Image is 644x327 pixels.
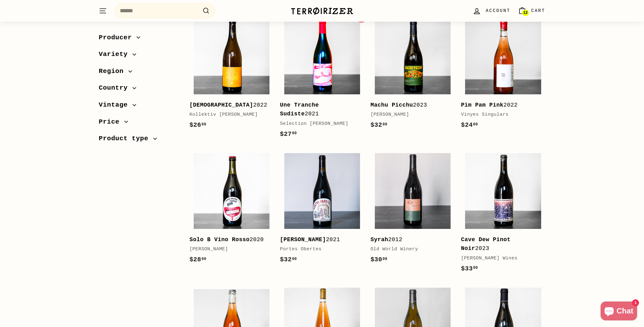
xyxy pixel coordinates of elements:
span: $28 [189,256,206,263]
div: 2012 [370,235,448,244]
span: Account [486,7,510,14]
b: Solo B Vino Rosso [189,236,249,243]
div: Kollektiv [PERSON_NAME] [189,111,267,119]
b: [PERSON_NAME] [280,236,326,243]
div: Vinyes Singulars [461,111,539,119]
button: Region [99,64,179,81]
span: Producer [99,32,136,43]
div: [PERSON_NAME] [189,246,267,253]
button: Price [99,115,179,132]
a: Machu Picchu2023[PERSON_NAME] [370,14,455,136]
span: Cart [531,7,545,14]
a: Account [469,2,514,20]
div: [PERSON_NAME] [370,111,448,119]
div: 2021 [280,101,358,119]
span: $32 [280,256,297,263]
button: Vintage [99,98,179,115]
div: 2023 [370,101,448,110]
sup: 00 [383,257,387,261]
b: Syrah [370,236,388,243]
a: [PERSON_NAME]2021Portes Obertes [280,149,364,271]
div: 2022 [461,101,539,110]
div: Selection [PERSON_NAME] [280,120,358,128]
div: 2020 [189,235,267,244]
span: Region [99,66,128,77]
span: 12 [523,11,528,15]
a: Cart [514,2,549,20]
div: 2023 [461,235,539,253]
button: Variety [99,48,179,65]
sup: 00 [202,257,206,261]
button: Product type [99,132,179,149]
b: Cave Dew Pinot Noir [461,236,511,252]
div: Portes Obertes [280,246,358,253]
span: $32 [370,121,387,129]
div: 2022 [189,101,267,110]
span: $24 [461,121,478,129]
span: $27 [280,130,297,138]
b: Pim Pam Pink [461,102,503,108]
sup: 00 [292,131,297,136]
sup: 00 [473,266,478,270]
div: [PERSON_NAME] Wines [461,255,539,262]
span: $33 [461,265,478,272]
span: Price [99,117,124,127]
button: Producer [99,31,179,48]
span: $30 [370,256,387,263]
span: Vintage [99,100,132,110]
sup: 00 [473,122,478,127]
span: $26 [189,121,206,129]
inbox-online-store-chat: Shopify online store chat [599,302,639,322]
span: Country [99,83,132,94]
a: [DEMOGRAPHIC_DATA]2022Kollektiv [PERSON_NAME] [189,14,274,136]
a: Cave Dew Pinot Noir2023[PERSON_NAME] Wines [461,149,545,280]
b: [DEMOGRAPHIC_DATA] [189,102,253,108]
span: Product type [99,134,153,144]
button: Country [99,81,179,98]
span: Variety [99,49,132,60]
sup: 00 [202,122,206,127]
div: Old World Winery [370,246,448,253]
a: Une Tranche Sudiste2021Selection [PERSON_NAME] [280,14,364,146]
sup: 00 [383,122,387,127]
div: 2021 [280,235,358,244]
a: Pim Pam Pink2022Vinyes Singulars [461,14,545,136]
b: Une Tranche Sudiste [280,102,319,117]
a: Syrah2012Old World Winery [370,149,455,271]
b: Machu Picchu [370,102,413,108]
a: Solo B Vino Rosso2020[PERSON_NAME] [189,149,274,271]
sup: 00 [292,257,297,261]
